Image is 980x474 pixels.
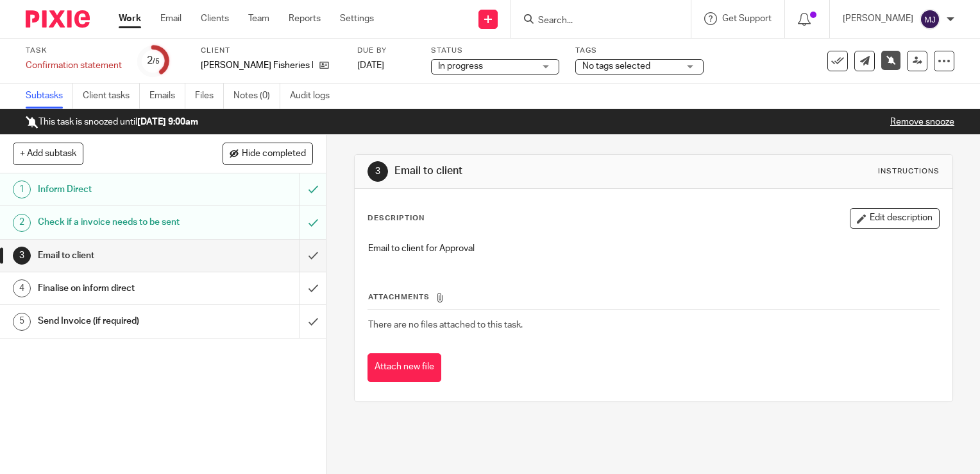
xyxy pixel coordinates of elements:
a: Client tasks [83,83,140,109]
label: Due by [357,46,415,56]
span: Hide completed [242,149,306,159]
a: Reports [289,12,321,25]
p: This task is snoozed until [26,116,198,128]
button: + Add subtask [13,143,83,164]
a: Emails [149,83,185,109]
div: Instructions [878,166,940,177]
img: Pixie [26,10,90,28]
p: Description [367,213,425,224]
div: 1 [13,180,31,198]
span: In progress [438,62,483,71]
div: 2 [13,214,31,232]
b: [DATE] 9:00am [137,118,198,127]
small: /5 [153,58,160,65]
h1: Inform Direct [38,180,204,199]
div: 2 [147,53,160,68]
p: [PERSON_NAME] [843,12,913,25]
p: Email to client for Approval [368,242,939,255]
h1: Finalise on inform direct [38,279,204,298]
a: Subtasks [26,83,73,109]
div: Confirmation statement [26,59,122,72]
h1: Email to client [38,246,204,265]
button: Edit description [850,208,940,229]
label: Client [201,46,341,56]
div: 3 [367,161,388,182]
span: Attachments [368,294,430,301]
label: Task [26,46,122,56]
span: There are no files attached to this task. [368,320,523,329]
a: Remove snooze [890,118,954,127]
a: Audit logs [290,83,339,109]
button: Hide completed [223,143,313,164]
span: Get Support [722,14,772,23]
a: Clients [201,12,229,25]
a: Email [160,12,182,25]
div: 3 [13,247,31,265]
a: Files [195,83,224,109]
h1: Email to client [394,164,680,178]
span: No tags selected [582,62,650,71]
a: Work [119,12,141,25]
h1: Send Invoice (if required) [38,312,204,331]
input: Search [537,15,652,27]
a: Settings [340,12,374,25]
div: 4 [13,279,31,297]
a: Notes (0) [233,83,280,109]
button: Attach new file [367,353,441,382]
h1: Check if a invoice needs to be sent [38,213,204,232]
label: Tags [575,46,704,56]
span: [DATE] [357,61,384,70]
a: Team [248,12,269,25]
p: [PERSON_NAME] Fisheries Ltd [201,59,313,72]
div: 5 [13,313,31,331]
label: Status [431,46,559,56]
img: svg%3E [920,9,940,30]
